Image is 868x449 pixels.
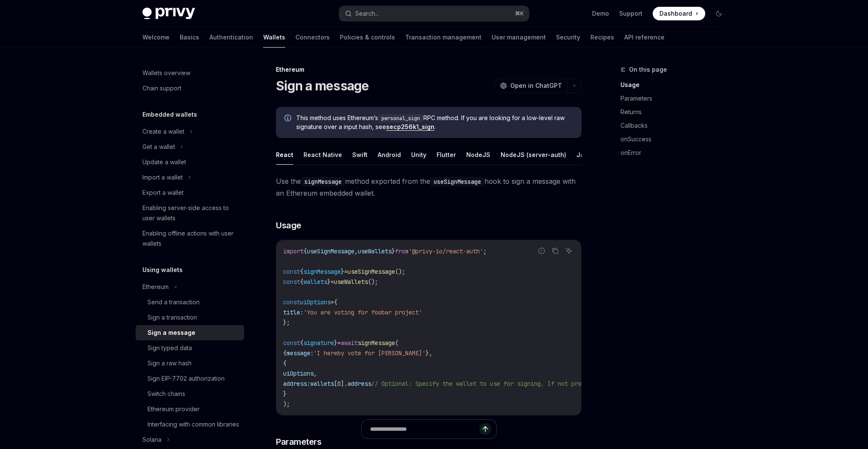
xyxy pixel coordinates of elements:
span: const [283,339,300,347]
span: (); [368,278,378,286]
div: Search... [355,8,379,19]
span: 'You are voting for foobar project' [303,309,422,316]
a: onSuccess [620,132,732,146]
span: Dashboard [659,9,692,18]
h1: Sign a message [276,78,369,93]
a: Basics [180,27,199,48]
span: { [283,349,287,357]
span: = [344,268,348,275]
button: Swift [352,145,367,165]
button: Get a wallet [136,139,244,154]
a: Authentication [209,27,253,48]
button: Create a wallet [136,124,244,139]
a: API reference [624,27,665,48]
span: import [283,247,303,255]
a: Sign EIP-7702 authorization [136,371,244,386]
a: Sign a transaction [136,310,244,325]
span: Usage [276,219,301,231]
code: signMessage [301,177,345,186]
button: Android [378,145,401,165]
span: signMessage [303,268,341,275]
span: { [300,339,303,347]
a: Interfacing with common libraries [136,417,244,432]
a: User management [492,27,546,48]
span: } [327,278,331,286]
span: title: [283,309,303,316]
a: Send a transaction [136,295,244,310]
div: Import a wallet [142,172,183,182]
code: useSignMessage [430,177,484,186]
div: Export a wallet [142,188,184,198]
span: uiOptions [283,370,314,377]
span: } [341,268,344,275]
a: onError [620,146,732,160]
div: Sign a raw hash [147,358,192,368]
button: Ask AI [563,245,574,256]
span: message: [287,349,314,357]
span: address [348,380,371,387]
span: // Optional: Specify the wallet to use for signing. If not provided, the first wallet will be used. [371,380,707,387]
a: Export a wallet [136,185,244,200]
span: Use the method exported from the hook to sign a message with an Ethereum embedded wallet. [276,175,581,199]
a: Parameters [620,92,732,105]
button: Copy the contents from the code block [550,245,561,256]
span: const [283,268,300,275]
span: signature [303,339,334,347]
button: Import a wallet [136,170,244,185]
span: ⌘ K [515,10,524,17]
a: Enabling server-side access to user wallets [136,200,244,226]
input: Ask a question... [370,420,479,438]
a: Wallets overview [136,65,244,81]
div: Ethereum provider [147,404,200,414]
a: Returns [620,105,732,119]
div: Send a transaction [147,297,200,307]
button: Ethereum [136,279,244,295]
button: Report incorrect code [536,245,547,256]
button: Java [576,145,591,165]
span: (); [395,268,405,275]
a: Chain support [136,81,244,96]
span: 0 [337,380,341,387]
a: Security [556,27,580,48]
a: secp256k1_sign [386,123,434,131]
div: Get a wallet [142,142,175,152]
span: , [354,247,358,255]
h5: Embedded wallets [142,109,197,120]
div: Ethereum [276,65,581,74]
span: useWallets [358,247,392,255]
span: = [331,298,334,306]
a: Switch chains [136,386,244,401]
button: Open in ChatGPT [495,79,567,93]
span: ); [283,400,290,408]
span: } [392,247,395,255]
span: This method uses Ethereum’s RPC method. If you are looking for a low-level raw signature over a i... [296,114,573,131]
span: wallets [310,380,334,387]
img: dark logo [142,8,195,20]
button: Flutter [437,145,456,165]
span: = [331,278,334,286]
span: }, [426,349,432,357]
a: Dashboard [653,7,705,20]
div: Solana [142,435,161,445]
div: Chain support [142,83,181,93]
span: On this page [629,65,667,75]
a: Wallets [263,27,285,48]
div: Sign typed data [147,343,192,353]
span: [ [334,380,337,387]
div: Ethereum [142,282,169,292]
h5: Using wallets [142,265,183,275]
a: Sign a message [136,325,244,340]
div: Enabling offline actions with user wallets [142,228,239,249]
div: Switch chains [147,389,185,399]
span: ; [483,247,487,255]
span: uiOptions [300,298,331,306]
span: } [283,390,287,398]
span: signMessage [358,339,395,347]
span: from [395,247,409,255]
span: const [283,278,300,286]
a: Policies & controls [340,27,395,48]
span: }; [283,319,290,326]
span: ]. [341,380,348,387]
button: Toggle dark mode [712,7,726,20]
a: Callbacks [620,119,732,132]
